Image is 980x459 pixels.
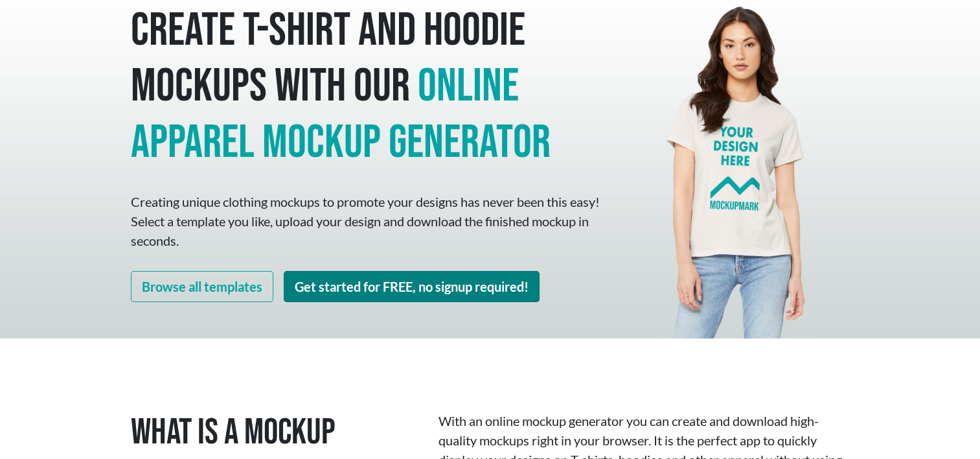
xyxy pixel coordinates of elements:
p: Creating unique clothing mockups to promote your designs has never been this easy! Select a templ... [131,192,604,250]
h1: Create T-shirt and hoodie mockups with our [131,3,604,171]
a: Browse all templates [131,271,273,302]
a: Get started for FREE, no signup required! [284,271,540,302]
span: online apparel mockup generator [131,58,551,171]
